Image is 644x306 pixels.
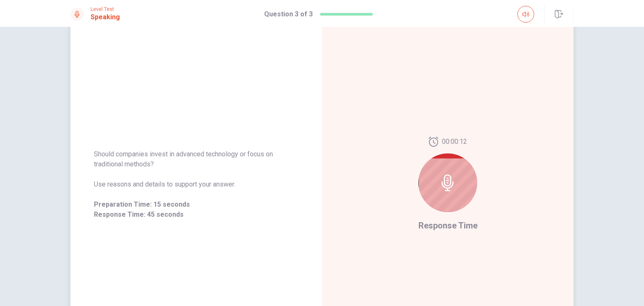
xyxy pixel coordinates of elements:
span: Should companies invest in advanced technology or focus on traditional methods? [94,149,299,169]
span: 00:00:12 [442,137,467,147]
span: Use reasons and details to support your answer. [94,179,299,189]
h1: Question 3 of 3 [264,9,313,19]
h1: Speaking [91,12,120,22]
span: Preparation Time: 15 seconds [94,200,299,210]
span: Level Test [91,6,120,12]
span: Response Time: 45 seconds [94,210,299,220]
span: Response Time [418,220,478,231]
